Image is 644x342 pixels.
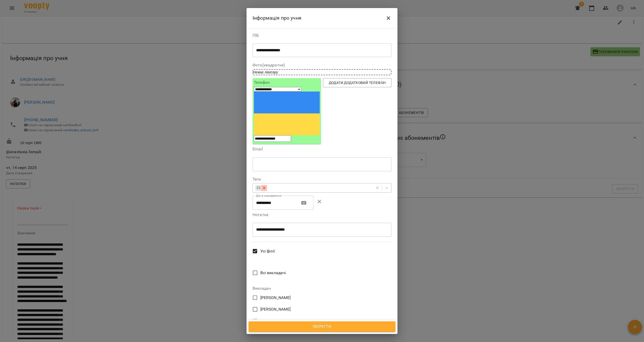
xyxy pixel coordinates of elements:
[323,78,391,87] button: Додати додатковий телефон
[260,306,291,312] span: [PERSON_NAME]
[254,92,320,136] img: Ukraine
[253,70,278,74] span: Немає Аватару
[253,33,391,37] label: ПІБ
[260,295,291,301] span: [PERSON_NAME]
[253,177,391,181] label: Теги
[253,63,391,67] label: Фото(квадратне)
[260,248,275,254] span: Усі філії
[327,80,387,86] span: Додати додатковий телефон
[253,286,391,290] label: Викладач
[255,185,261,191] div: С1
[249,321,395,332] button: Зберегти
[253,213,391,217] label: Нотатка
[254,87,301,92] select: Phone number country
[382,12,394,24] button: Close
[260,318,291,324] span: Косінська Діана
[254,323,390,330] span: Зберегти
[253,147,391,151] label: Email
[254,80,320,84] label: Телефон
[260,270,286,276] span: Всі викладачі
[253,14,301,22] h6: Інформація про учня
